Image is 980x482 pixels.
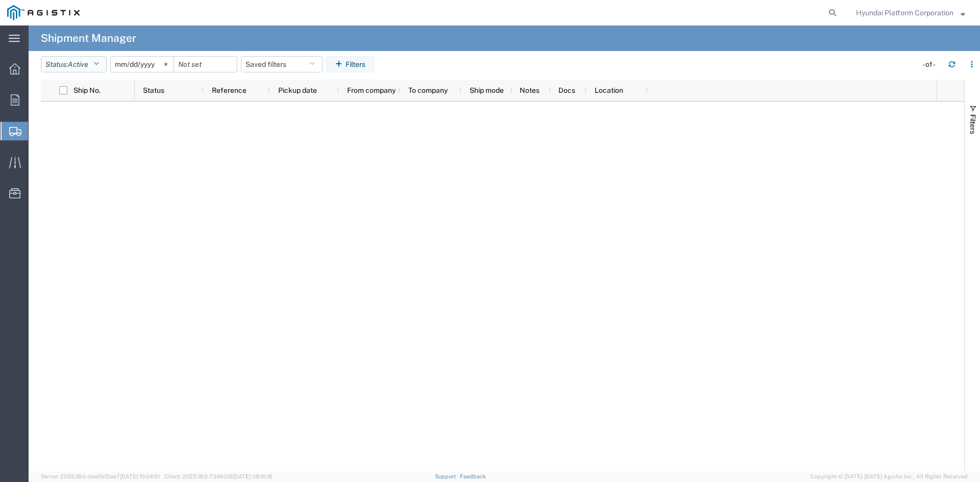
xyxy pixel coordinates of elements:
div: - of - [922,59,940,70]
h4: Shipment Manager [41,26,136,51]
span: Filters [969,114,977,134]
span: Hyundai Platform Corporation [856,7,953,18]
span: Status [143,86,164,94]
span: Ship No. [73,86,101,94]
span: Notes [520,86,540,94]
span: From company [347,86,396,94]
input: Not set [174,57,237,72]
img: logo [7,5,80,20]
span: Copyright © [DATE]-[DATE] Agistix Inc., All Rights Reserved [811,472,968,481]
span: Docs [558,86,575,94]
span: To company [408,86,448,94]
span: [DATE] 10:04:51 [120,473,160,479]
span: Client: 2025.18.0-7346316 [164,473,273,479]
button: Filters [326,56,375,72]
span: Ship mode [470,86,504,94]
span: Active [68,60,88,68]
button: Status:Active [41,56,107,72]
button: Saved filters [241,56,323,72]
button: Hyundai Platform Corporation [855,7,966,19]
span: [DATE] 08:10:16 [233,473,273,479]
span: Server: 2025.18.0-daa1fe12ee7 [41,473,160,479]
input: Not set [111,57,174,72]
span: Location [595,86,623,94]
a: Feedback [460,473,486,479]
span: Reference [212,86,247,94]
a: Support [435,473,460,479]
span: Pickup date [278,86,317,94]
